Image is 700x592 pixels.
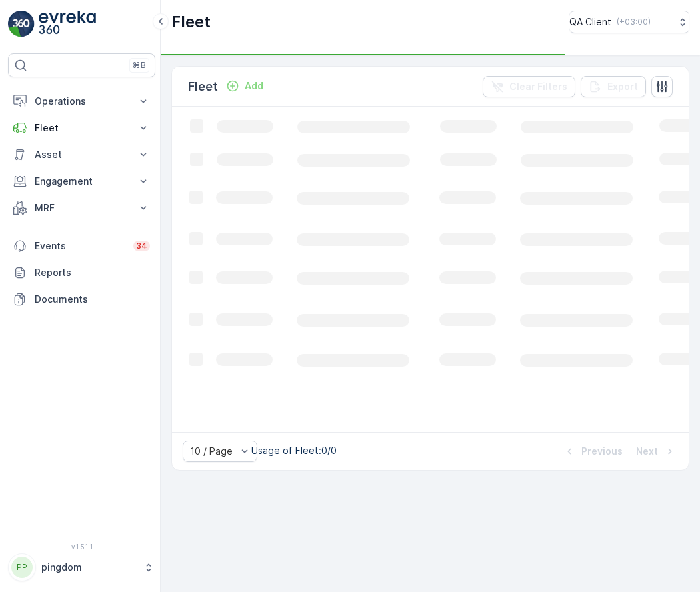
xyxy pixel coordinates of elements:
[188,77,218,96] p: Fleet
[171,11,211,33] p: Fleet
[8,141,155,168] button: Asset
[581,76,646,97] button: Export
[8,88,155,115] button: Operations
[8,11,35,37] img: logo
[221,78,269,94] button: Add
[35,175,129,188] p: Engagement
[35,266,150,279] p: Reports
[8,553,155,581] button: PPpingdom
[569,11,689,33] button: QA Client(+03:00)
[636,445,658,458] p: Next
[607,80,638,93] p: Export
[8,195,155,221] button: MRF
[635,443,678,459] button: Next
[483,76,575,97] button: Clear Filters
[8,115,155,141] button: Fleet
[8,233,155,259] a: Events34
[569,15,611,29] p: QA Client
[245,79,263,93] p: Add
[41,561,137,574] p: pingdom
[136,241,147,251] p: 34
[617,17,651,27] p: ( +03:00 )
[8,168,155,195] button: Engagement
[35,95,129,108] p: Operations
[8,259,155,286] a: Reports
[35,201,129,215] p: MRF
[35,121,129,135] p: Fleet
[11,557,33,578] div: PP
[133,60,146,71] p: ⌘B
[509,80,567,93] p: Clear Filters
[8,543,155,551] span: v 1.51.1
[35,293,150,306] p: Documents
[251,444,337,457] p: Usage of Fleet : 0/0
[561,443,624,459] button: Previous
[35,239,125,253] p: Events
[581,445,623,458] p: Previous
[35,148,129,161] p: Asset
[8,286,155,313] a: Documents
[39,11,96,37] img: logo_light-DOdMpM7g.png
